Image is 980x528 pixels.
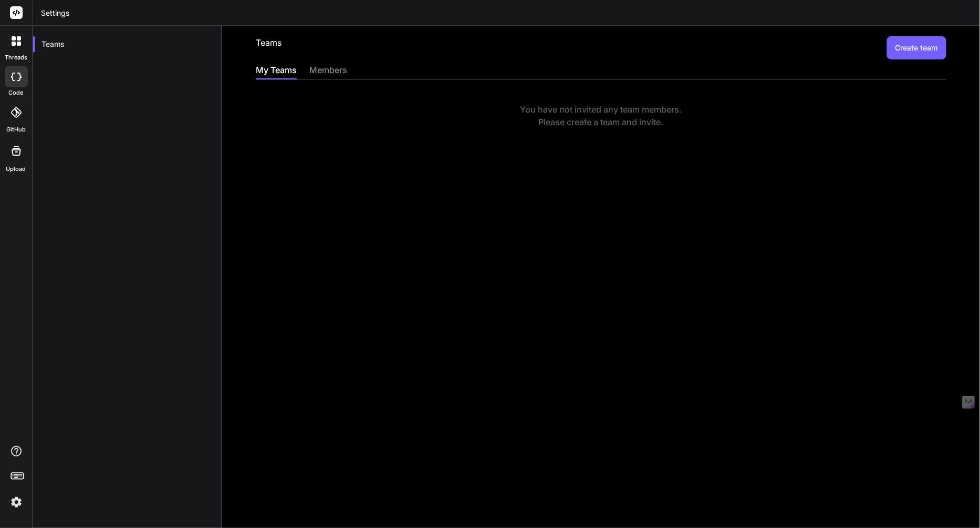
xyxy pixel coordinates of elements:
[256,36,282,59] h2: Teams
[7,493,25,511] img: settings
[309,64,347,78] div: members
[9,88,24,97] label: code
[33,33,222,56] div: Teams
[256,103,946,128] div: You have not invited any team members. Please create a team and invite.
[256,64,297,78] div: My Teams
[6,165,26,174] label: Upload
[887,36,946,59] button: Create team
[6,125,26,134] label: GitHub
[5,53,27,62] label: threads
